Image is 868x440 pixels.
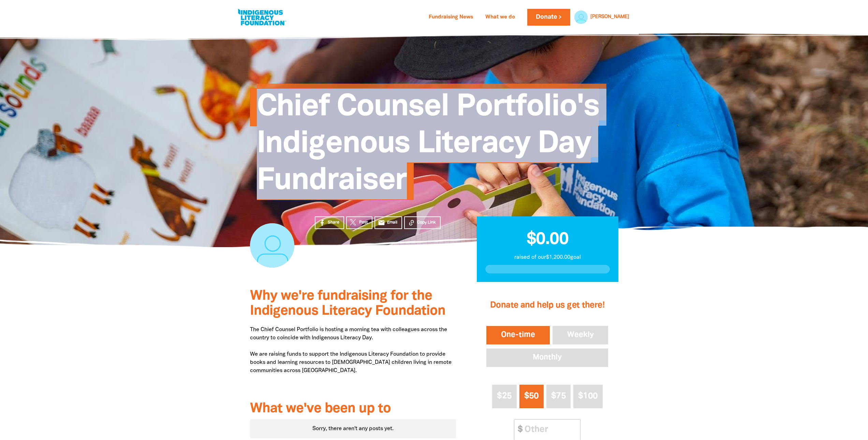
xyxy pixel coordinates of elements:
[250,290,445,317] span: Why we're fundraising for the Indigenous Literacy Foundation
[257,93,599,200] span: Chief Counsel Portfolio's Indigenous Literacy Day Fundraiser
[359,219,368,226] span: Post
[404,216,441,229] button: Copy Link
[546,385,571,408] button: $75
[485,253,610,261] p: raised of our $1,200.00 goal
[346,216,372,229] a: Post
[387,219,397,226] span: Email
[485,347,609,368] button: Monthly
[485,292,609,319] h2: Donate and help us get there!
[551,325,610,346] button: Weekly
[578,392,598,400] span: $100
[492,385,516,408] button: $25
[590,15,629,19] a: [PERSON_NAME]
[551,392,566,400] span: $75
[315,216,344,229] a: Share
[497,392,512,400] span: $25
[250,419,456,438] div: Paginated content
[374,216,402,229] a: emailEmail
[250,401,456,416] h3: What we've been up to
[527,232,569,247] span: $0.00
[378,219,385,226] i: email
[485,325,551,346] button: One-time
[425,12,477,23] a: Fundraising News
[250,326,456,391] p: The Chief Counsel Portfolio is hosting a morning tea with colleagues across the country to coinci...
[417,219,436,226] span: Copy Link
[328,219,339,226] span: Share
[481,12,519,23] a: What we do
[573,385,603,408] button: $100
[519,385,544,408] button: $50
[527,9,570,26] a: Donate
[250,419,456,438] div: Sorry, there aren't any posts yet.
[524,392,539,400] span: $50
